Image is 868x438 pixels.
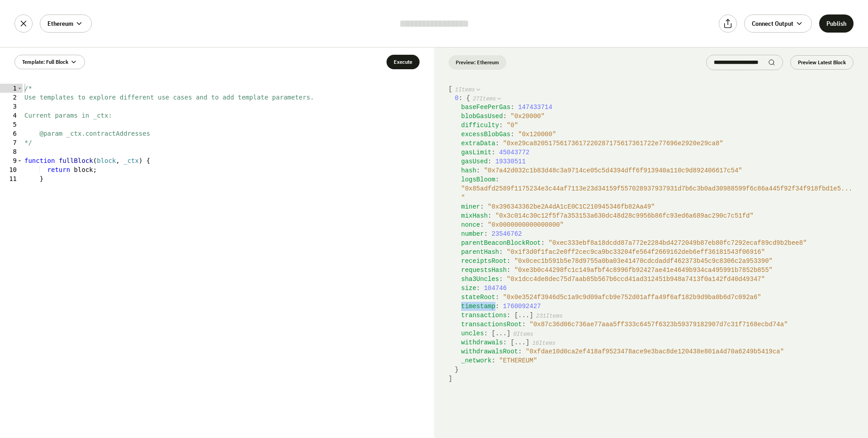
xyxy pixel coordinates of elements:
[455,94,854,374] div: :
[503,140,723,147] span: " 0xe29ca82051756173617220287175617361722e77696e2920e29ca8 "
[495,212,754,219] span: " 0x3c014c30c12f5f7a353153a630dc48d28c9956b86fc93ed6a689ac290c7c51fd "
[507,248,765,256] span: " 0x1f3d0f1fac2e0ff2cec9ca9bc33204fe564f2669162deb6eff36181543f06916 "
[536,313,563,319] span: 231 Items
[473,96,496,102] span: 27 Items
[461,275,854,284] div: :
[526,339,529,346] span: ]
[488,203,655,210] span: " 0x396343362be2A4dA1cE0C1C210945346fb82Aa49 "
[14,55,85,69] button: Template: Full Block
[513,331,533,338] span: 0 Items
[461,285,476,292] span: size
[461,276,499,283] span: sha3Uncles
[461,267,507,274] span: requestsHash
[461,348,518,355] span: withdrawalsRoot
[461,212,488,219] span: mixHash
[461,139,854,148] div: :
[461,329,854,338] div: :
[461,284,854,293] div: :
[461,338,854,347] div: :
[529,312,533,319] span: ]
[510,339,514,346] span: [
[17,156,22,165] span: Toggle code folding, rows 9 through 11
[461,185,852,201] span: " 0x85adfd2589f1175234e3c44af7113e23d34159f557028937937931d7b6c3b0ad30988599f6c86a445f92f34f918fb...
[819,14,854,33] button: Publish
[461,122,499,129] span: difficulty
[461,293,854,302] div: :
[455,87,475,93] span: 1 Items
[461,303,495,310] span: timestamp
[461,140,495,147] span: extraData
[488,221,564,229] span: " 0x0000000000000000 "
[499,357,537,364] span: " ETHEREUM "
[461,320,854,329] div: :
[40,14,92,33] button: Ethereum
[510,113,545,120] span: " 0x20000 "
[514,257,773,265] span: " 0x0cec1b591b5e78d9755a0ba03e41470cdcdaddf462373b45c9c8306c2a953390 "
[461,356,854,365] div: :
[518,311,529,320] button: ...
[518,104,552,111] span: 147433714
[507,276,765,283] span: " 0x1dcc4de8dec75d7aab85b567b6ccd41ad312451b948a7413f0a142fd40d49347 "
[526,348,784,355] span: " 0xfdae10d0ca2ef418af9523478ace9e3bac8de120438e801a4d70a6249b5419ca "
[503,303,541,310] span: 1760092427
[387,55,420,69] button: Execute
[448,86,452,93] span: [
[461,175,854,202] div: :
[461,221,480,229] span: nonce
[455,366,458,373] span: }
[461,294,495,301] span: stateRoot
[461,149,491,156] span: gasLimit
[461,230,484,238] span: number
[752,19,793,28] span: Connect Output
[507,122,518,129] span: " 0 "
[461,112,854,121] div: :
[461,266,854,275] div: :
[461,167,476,174] span: hash
[461,121,854,130] div: :
[461,238,854,248] div: :
[548,239,807,247] span: " 0xec333ebf8a18dcdd87a772e2284bd4272049b87eb80fc7292ecaf89cd9b2bee8 "
[461,103,854,112] div: :
[744,14,812,33] button: Connect Output
[461,113,503,120] span: blobGasUsed
[491,330,495,337] span: [
[461,157,854,166] div: :
[461,302,854,311] div: :
[461,158,488,165] span: gasUsed
[47,19,73,28] span: Ethereum
[495,158,526,165] span: 19330511
[461,312,507,319] span: transactions
[461,257,854,266] div: :
[484,167,742,174] span: " 0x7a42d032c1b83d48c3a9714ce05c5d4394dff6f913940a110c9d892406617c54 "
[461,104,510,111] span: baseFeePerGas
[461,229,854,238] div: :
[455,95,458,102] span: 0
[461,330,484,337] span: uncles
[495,329,507,338] button: ...
[461,220,854,229] div: :
[461,357,491,364] span: _network
[461,130,854,139] div: :
[461,148,854,157] div: :
[514,312,518,319] span: [
[461,202,854,211] div: :
[22,58,68,66] span: Template: Full Block
[518,131,556,138] span: " 0x120000 "
[461,248,499,256] span: parentHash
[514,338,526,347] button: ...
[461,211,854,220] div: :
[461,248,854,257] div: :
[448,375,452,382] span: ]
[461,166,854,175] div: :
[461,321,522,328] span: transactionsRoot
[507,330,510,337] span: ]
[461,239,541,247] span: parentBeaconBlockRoot
[461,339,503,346] span: withdrawals
[491,230,522,238] span: 23546762
[529,321,788,328] span: " 0x87c36d06c736ae77aaa5ff333c6457f6323b59379182907d7c31f7168ecbd74a "
[466,95,470,102] span: {
[503,294,761,301] span: " 0x0e3524f3946d5c1a9c9d09afcb9e752d01affa49f6af182b9d9ba0b6d7c092a6 "
[461,176,495,183] span: logsBloom
[17,84,22,93] span: Toggle code folding, rows 1 through 7
[790,55,854,70] button: Preview Latest Block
